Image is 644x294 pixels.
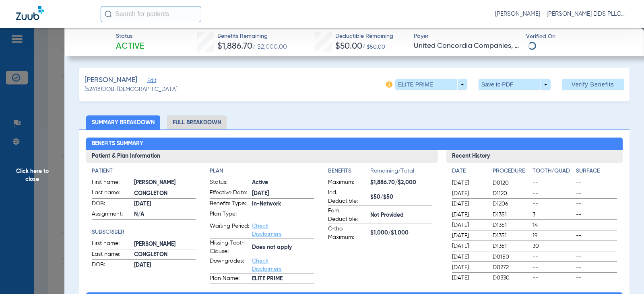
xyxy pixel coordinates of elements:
span: D1206 [493,200,529,208]
span: D0120 [493,179,529,187]
span: [PERSON_NAME] - [PERSON_NAME] DDS PLLC [495,10,628,18]
span: [DATE] [452,274,486,282]
span: -- [576,242,617,250]
span: D0330 [493,274,529,282]
h4: Subscriber [92,228,196,236]
h3: Patient & Plan Information [86,150,438,163]
span: Deductible Remaining [335,32,393,41]
app-breakdown-title: Surface [576,167,617,178]
span: 3 [533,211,573,219]
span: (52418) DOB: [DEMOGRAPHIC_DATA] [85,85,178,94]
li: Summary Breakdown [86,115,160,130]
h2: Benefits Summary [86,138,623,150]
span: Benefits Remaining [217,32,287,41]
span: -- [533,274,573,282]
span: Status: [210,178,249,188]
span: D1351 [493,211,529,219]
span: -- [576,253,617,261]
span: -- [576,221,617,229]
span: CONGLETON [134,189,196,198]
span: Benefits Type: [210,199,249,209]
span: -- [533,179,573,187]
span: Downgrades: [210,257,249,273]
span: [DATE] [134,200,196,208]
button: Save to PDF [479,79,551,90]
span: Fam. Deductible: [328,207,367,224]
h4: Procedure [493,167,529,175]
app-breakdown-title: Benefits [328,167,370,178]
span: Edit [147,78,155,85]
span: Plan Type: [210,210,249,221]
span: [PERSON_NAME] [134,179,196,187]
li: Full Breakdown [167,115,227,130]
span: Active [252,179,314,187]
input: Search for patients [101,6,201,22]
span: D1351 [493,232,529,240]
span: Missing Tooth Clause: [210,239,249,256]
span: -- [533,253,573,261]
span: Last name: [92,250,131,260]
span: Plan Name: [210,274,249,284]
span: -- [533,200,573,208]
h4: Tooth/Quad [533,167,573,175]
span: [DATE] [452,253,486,261]
span: [PERSON_NAME] [134,240,196,249]
app-breakdown-title: Patient [92,167,196,175]
span: [DATE] [452,200,486,208]
img: info-icon [386,81,392,88]
span: [DATE] [452,221,486,229]
span: -- [576,263,617,271]
span: [DATE] [452,242,486,250]
span: [DATE] [452,179,486,187]
span: First name: [92,239,131,249]
span: Remaining/Total [370,167,432,178]
span: [DATE] [452,211,486,219]
span: Ind. Deductible: [328,189,367,206]
span: 19 [533,232,573,240]
button: ELITE PRIME [395,79,467,90]
span: -- [533,263,573,271]
span: [DATE] [452,263,486,271]
span: CONGLETON [134,251,196,259]
span: -- [533,189,573,197]
span: 14 [533,221,573,229]
span: Active [116,41,144,52]
button: Verify Benefits [562,79,624,90]
span: Not Provided [370,211,432,220]
img: Search Icon [105,10,112,18]
img: Zuub Logo [16,6,44,20]
app-breakdown-title: Tooth/Quad [533,167,573,178]
h4: Benefits [328,167,370,175]
span: [DATE] [252,189,314,198]
span: 30 [533,242,573,250]
span: DOB: [92,199,131,209]
app-breakdown-title: Procedure [493,167,529,178]
span: / $2,000.00 [252,44,287,50]
span: In-Network [252,200,314,208]
span: Ortho Maximum: [328,225,367,242]
span: / $50.00 [362,44,385,50]
span: D0150 [493,253,529,261]
span: D1120 [493,189,529,197]
span: Assignment: [92,210,131,220]
span: Last name: [92,189,131,198]
app-breakdown-title: Date [452,167,486,178]
span: -- [576,189,617,197]
span: Does not apply [252,243,314,252]
h4: Plan [210,167,314,175]
iframe: Chat Widget [604,255,644,294]
span: [PERSON_NAME] [85,75,137,85]
span: Status [116,32,144,41]
span: D1351 [493,221,529,229]
span: $50.00 [335,42,362,51]
span: D0272 [493,263,529,271]
span: $50/$50 [370,193,432,201]
span: Verify Benefits [572,81,614,88]
span: -- [576,274,617,282]
span: -- [576,211,617,219]
span: Waiting Period: [210,222,249,238]
span: Payer [414,32,519,41]
span: Maximum: [328,178,367,188]
span: ELITE PRIME [252,275,314,283]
